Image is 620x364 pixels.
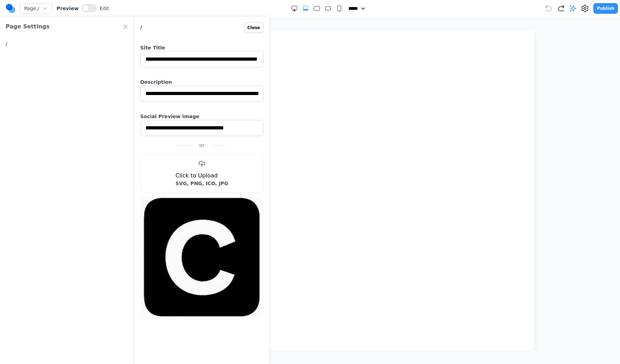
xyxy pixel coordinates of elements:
[176,171,229,180] h2: Click to Upload
[6,22,50,31] h2: Page Settings
[56,5,79,12] span: Preview
[140,193,264,319] img: Social Preview Image
[122,23,129,30] button: Close Project Settings
[176,180,229,187] h3: SVG, PNG, ICO, JPG
[140,79,264,86] h3: Description
[20,3,52,14] button: Page:/
[291,5,298,12] button: Double Extra Large
[336,5,343,12] button: Small
[140,44,264,51] h3: Site Title
[325,5,332,12] button: Medium
[302,5,309,12] button: Extra Large
[140,113,264,120] h3: Social Preview Image
[100,5,109,12] span: Edit
[244,22,264,33] button: Close
[199,142,205,149] span: or
[86,31,534,350] iframe: Preview
[313,5,320,12] button: Large
[593,3,618,14] button: Publish
[140,23,142,32] h2: /
[544,4,553,13] button: Undo
[24,5,39,12] span: Page: /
